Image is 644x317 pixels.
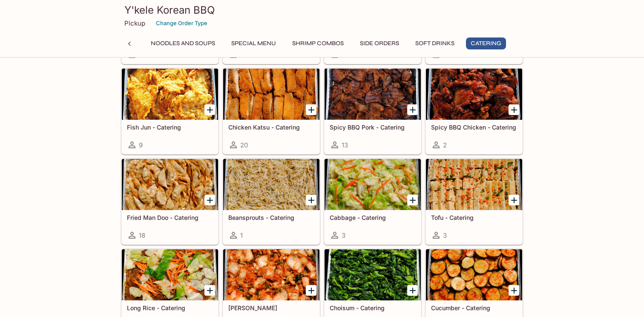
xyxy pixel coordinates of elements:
[121,158,218,245] a: Fried Man Doo - Catering18
[426,69,522,120] div: Spicy BBQ Chicken - Catering
[240,231,243,239] span: 1
[124,3,520,17] h3: Y'kele Korean BBQ
[122,159,218,210] div: Fried Man Doo - Catering
[127,124,213,131] h5: Fish Jun - Catering
[228,214,314,221] h5: Beansprouts - Catering
[425,68,523,154] a: Spicy BBQ Chicken - Catering2
[407,195,418,205] button: Add Cabbage - Catering
[240,141,248,149] span: 20
[509,104,519,115] button: Add Spicy BBQ Chicken - Catering
[325,249,421,300] div: Choisum - Catering
[426,159,522,210] div: Tofu - Catering
[324,68,421,154] a: Spicy BBQ Pork - Catering13
[426,249,522,300] div: Cucumber - Catering
[227,37,281,49] button: Special Menu
[306,104,316,115] button: Add Chicken Katsu - Catering
[330,304,416,311] h5: Choisum - Catering
[223,159,319,210] div: Beansprouts - Catering
[121,68,218,154] a: Fish Jun - Catering9
[223,69,319,120] div: Chicken Katsu - Catering
[466,37,506,49] button: Catering
[509,285,519,296] button: Add Cucumber - Catering
[122,249,218,300] div: Long Rice - Catering
[431,214,517,221] h5: Tofu - Catering
[325,69,421,120] div: Spicy BBQ Pork - Catering
[124,19,145,27] p: Pickup
[228,124,314,131] h5: Chicken Katsu - Catering
[287,37,348,49] button: Shrimp Combos
[139,141,143,149] span: 9
[325,159,421,210] div: Cabbage - Catering
[342,231,345,239] span: 3
[330,214,416,221] h5: Cabbage - Catering
[204,195,215,205] button: Add Fried Man Doo - Catering
[127,214,213,221] h5: Fried Man Doo - Catering
[204,104,215,115] button: Add Fish Jun - Catering
[355,37,404,49] button: Side Orders
[228,304,314,311] h5: [PERSON_NAME]
[306,195,316,205] button: Add Beansprouts - Catering
[443,141,447,149] span: 2
[204,285,215,296] button: Add Long Rice - Catering
[324,158,421,245] a: Cabbage - Catering3
[223,249,319,300] div: Kimchi - Catering
[342,141,348,149] span: 13
[223,68,320,154] a: Chicken Katsu - Catering20
[411,37,459,49] button: Soft Drinks
[330,124,416,131] h5: Spicy BBQ Pork - Catering
[443,231,447,239] span: 3
[431,304,517,311] h5: Cucumber - Catering
[425,158,523,245] a: Tofu - Catering3
[139,231,145,239] span: 18
[431,124,517,131] h5: Spicy BBQ Chicken - Catering
[146,37,220,49] button: Noodles and Soups
[223,158,320,245] a: Beansprouts - Catering1
[152,17,211,30] button: Change Order Type
[509,195,519,205] button: Add Tofu - Catering
[306,285,316,296] button: Add Kimchi - Catering
[407,104,418,115] button: Add Spicy BBQ Pork - Catering
[127,304,213,311] h5: Long Rice - Catering
[122,69,218,120] div: Fish Jun - Catering
[407,285,418,296] button: Add Choisum - Catering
